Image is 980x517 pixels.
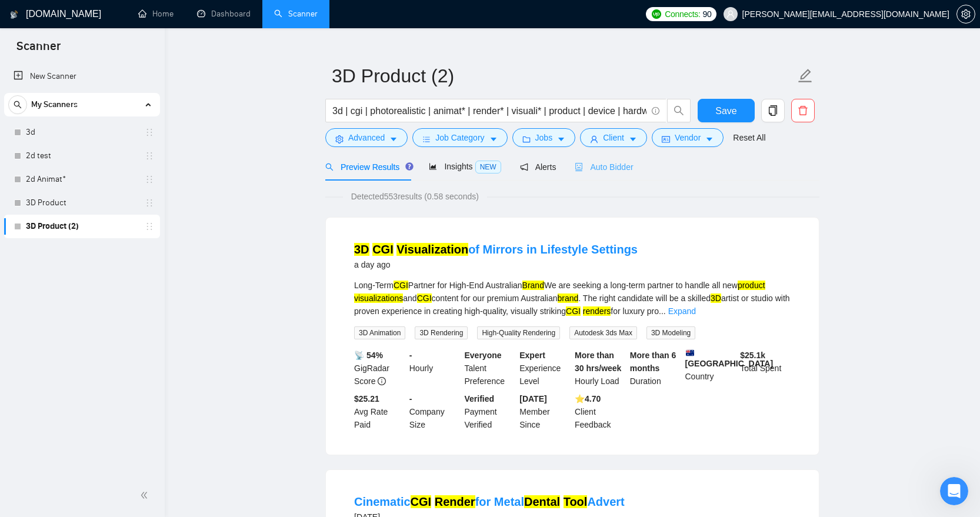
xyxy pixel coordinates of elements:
[429,162,437,171] span: area-chart
[738,349,793,388] div: Total Spent
[354,258,638,272] div: a day ago
[590,135,598,144] span: user
[8,95,27,114] button: search
[683,349,738,388] div: Country
[274,9,318,19] a: searchScanner
[429,162,501,171] span: Insights
[519,351,545,360] b: Expert
[512,128,576,147] button: folderJobscaret-down
[628,349,683,388] div: Duration
[145,198,154,208] span: holder
[940,477,968,505] iframe: Intercom live chat
[520,162,556,172] span: Alerts
[354,495,625,508] a: CinematicCGI Renderfor MetalDental ToolAdvert
[524,495,560,508] mark: Dental
[519,394,546,403] b: [DATE]
[354,243,369,256] mark: 3D
[26,168,138,191] a: 2d Animat*
[10,5,18,24] img: logo
[412,128,507,147] button: barsJob Categorycaret-down
[522,281,544,290] mark: Brand
[145,222,154,231] span: holder
[372,243,394,256] mark: CGI
[407,392,462,431] div: Company Size
[26,191,138,215] a: 3D Product
[575,351,621,373] b: More than 30 hrs/week
[409,394,412,403] b: -
[417,293,432,303] mark: CGI
[465,394,495,403] b: Verified
[435,495,475,508] mark: Render
[686,349,694,357] img: 🇦🇺
[668,105,690,116] span: search
[354,326,405,339] span: 3D Animation
[566,306,581,316] mark: CGI
[685,349,774,368] b: [GEOGRAPHIC_DATA]
[335,135,344,144] span: setting
[738,281,765,290] mark: product
[404,161,415,172] div: Tooltip anchor
[956,5,975,24] button: setting
[7,38,70,62] span: Scanner
[145,151,154,161] span: holder
[646,326,695,339] span: 3D Modeling
[354,351,383,360] b: 📡 54%
[26,215,138,238] a: 3D Product (2)
[489,135,498,144] span: caret-down
[352,392,407,431] div: Avg Rate Paid
[705,135,714,144] span: caret-down
[630,351,676,373] b: More than 6 months
[407,349,462,388] div: Hourly
[715,104,736,118] span: Save
[652,9,661,19] img: upwork-logo.png
[652,107,659,115] span: info-circle
[956,9,975,19] a: setting
[26,144,138,168] a: 2d test
[792,105,814,116] span: delete
[726,10,735,18] span: user
[652,128,724,147] button: idcardVendorcaret-down
[629,135,637,144] span: caret-down
[557,135,565,144] span: caret-down
[411,495,432,508] mark: CGI
[378,377,386,385] span: info-circle
[394,281,408,290] mark: CGI
[343,190,487,203] span: Detected 553 results (0.58 seconds)
[575,394,601,403] b: ⭐️ 4.70
[572,349,628,388] div: Hourly Load
[662,135,670,144] span: idcard
[665,8,700,21] span: Connects:
[396,243,468,256] mark: Visualization
[140,489,152,501] span: double-left
[138,9,174,19] a: homeHome
[145,128,154,137] span: holder
[354,243,638,256] a: 3D CGI Visualizationof Mirrors in Lifestyle Settings
[9,101,26,109] span: search
[435,131,484,144] span: Job Category
[325,162,410,172] span: Preview Results
[197,9,251,19] a: dashboardDashboard
[698,99,755,122] button: Save
[422,135,431,144] span: bars
[522,135,531,144] span: folder
[31,93,78,116] span: My Scanners
[520,163,528,171] span: notification
[409,351,412,360] b: -
[583,306,611,316] mark: renders
[517,349,572,388] div: Experience Level
[462,349,518,388] div: Talent Preference
[354,394,379,403] b: $25.21
[659,306,666,316] span: ...
[798,68,813,84] span: edit
[415,326,468,339] span: 3D Rendering
[4,93,160,238] li: My Scanners
[675,131,701,144] span: Vendor
[791,99,815,122] button: delete
[580,128,647,147] button: userClientcaret-down
[740,351,765,360] b: $ 25.1k
[477,326,560,339] span: High-Quality Rendering
[352,349,407,388] div: GigRadar Score
[4,65,160,88] li: New Scanner
[558,293,579,303] mark: brand
[761,99,785,122] button: copy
